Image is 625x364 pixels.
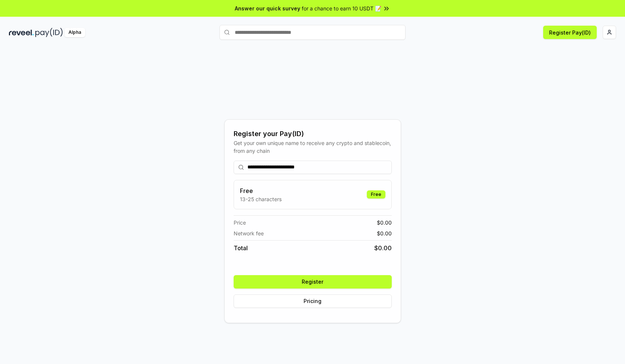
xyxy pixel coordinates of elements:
h3: Free [240,186,282,195]
span: for a chance to earn 10 USDT 📝 [302,4,381,12]
span: Price [234,219,246,226]
div: Register your Pay(ID) [234,129,392,139]
span: $ 0.00 [377,229,392,237]
div: Get your own unique name to receive any crypto and stablecoin, from any chain [234,139,392,155]
p: 13-25 characters [240,195,282,203]
span: Total [234,244,248,252]
div: Alpha [64,28,85,37]
div: Free [367,190,385,199]
img: reveel_dark [9,28,34,37]
span: $ 0.00 [374,244,392,252]
button: Register Pay(ID) [543,26,597,39]
img: pay_id [35,28,63,37]
button: Register [234,275,392,289]
span: Answer our quick survey [235,4,300,12]
span: Network fee [234,229,264,237]
button: Pricing [234,294,392,308]
span: $ 0.00 [377,219,392,226]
